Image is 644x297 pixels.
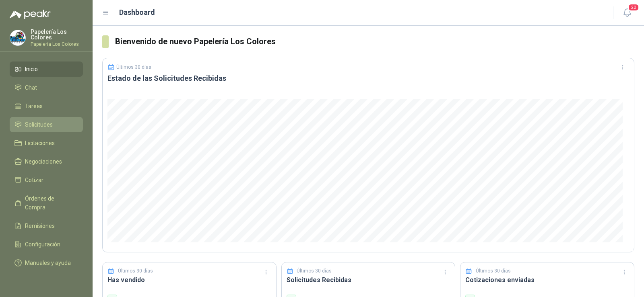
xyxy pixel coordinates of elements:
[25,194,75,212] span: Órdenes de Compra
[25,157,62,166] span: Negociaciones
[10,154,83,169] a: Negociaciones
[10,98,83,114] a: Tareas
[31,42,83,47] p: Papeleria Los Colores
[10,61,83,77] a: Inicio
[10,135,83,151] a: Licitaciones
[107,74,629,83] h3: Estado de las Solicitudes Recibidas
[10,30,25,45] img: Company Logo
[25,83,37,92] span: Chat
[287,275,450,285] h3: Solicitudes Recibidas
[10,237,83,252] a: Configuración
[25,221,55,230] span: Remisiones
[118,267,153,275] p: Últimos 30 días
[476,267,511,275] p: Últimos 30 días
[628,4,639,11] span: 20
[620,6,634,20] button: 20
[25,258,71,267] span: Manuales y ayuda
[10,10,51,19] img: Logo peakr
[25,120,53,129] span: Solicitudes
[25,176,43,184] span: Cotizar
[116,64,151,70] p: Últimos 30 días
[297,267,332,275] p: Últimos 30 días
[31,29,83,40] p: Papelería Los Colores
[25,139,55,147] span: Licitaciones
[115,35,634,48] h3: Bienvenido de nuevo Papelería Los Colores
[107,275,271,285] h3: Has vendido
[10,255,83,270] a: Manuales y ayuda
[25,65,38,74] span: Inicio
[465,275,629,285] h3: Cotizaciones enviadas
[25,240,60,249] span: Configuración
[10,172,83,188] a: Cotizar
[10,117,83,132] a: Solicitudes
[25,102,43,111] span: Tareas
[119,7,155,18] h1: Dashboard
[10,80,83,95] a: Chat
[10,191,83,215] a: Órdenes de Compra
[10,218,83,234] a: Remisiones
